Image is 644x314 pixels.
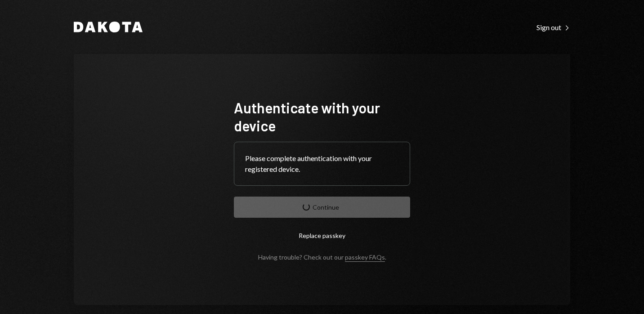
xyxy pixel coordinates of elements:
[245,153,399,175] div: Please complete authentication with your registered device.
[258,253,386,261] div: Having trouble? Check out our .
[234,99,410,135] h1: Authenticate with your device
[345,253,385,262] a: passkey FAQs
[234,225,410,246] button: Replace passkey
[537,23,570,32] div: Sign out
[537,22,570,32] a: Sign out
